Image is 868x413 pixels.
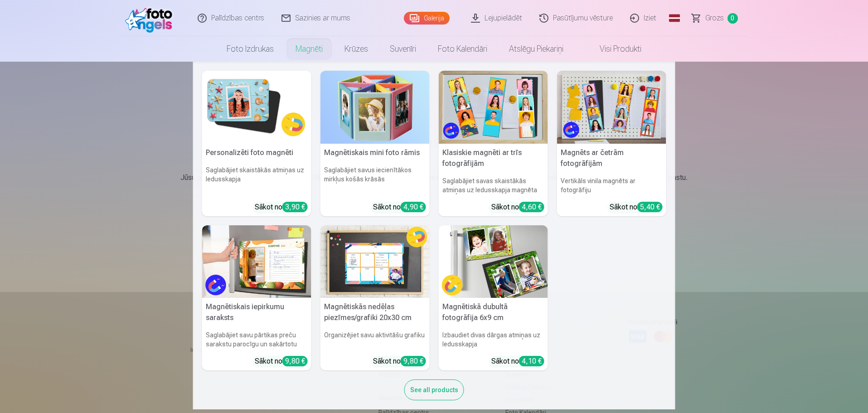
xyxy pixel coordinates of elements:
[404,12,450,24] a: Galerija
[557,144,666,173] h5: Magnēts ar četrām fotogrāfijām
[202,225,311,298] img: Magnētiskais iepirkumu saraksts
[282,356,308,366] div: 9,80 €
[202,225,311,371] a: Magnētiskais iepirkumu sarakstsMagnētiskais iepirkumu sarakstsSaglabājiet savu pārtikas preču sar...
[705,13,724,24] span: Grozs
[557,71,666,216] a: Magnēts ar četrām fotogrāfijāmMagnēts ar četrām fotogrāfijāmVertikāls vinila magnēts ar fotogrāfi...
[519,356,544,366] div: 4,10 €
[320,144,430,162] h5: Magnētiskais mini foto rāmis
[255,202,308,213] div: Sākot no
[320,162,430,198] h6: Saglabājiet savus iecienītākos mirkļus košās krāsās
[379,36,427,62] a: Suvenīri
[498,36,574,62] a: Atslēgu piekariņi
[285,36,334,62] a: Magnēti
[202,162,311,198] h6: Saglabājiet skaistākās atmiņas uz ledusskapja
[610,202,663,213] div: Sākot no
[439,173,548,198] h6: Saglabājiet savas skaistākās atmiņas uz ledusskapja magnēta
[727,13,738,24] span: 0
[320,327,430,352] h6: Organizējiet savu aktivitāšu grafiku
[320,225,430,371] a: Magnētiskās nedēļas piezīmes/grafiki 20x30 cmMagnētiskās nedēļas piezīmes/grafiki 20x30 cmOrganiz...
[491,356,544,367] div: Sākot no
[439,71,548,144] img: Klasiskie magnēti ar trīs fotogrāfijām
[491,202,544,213] div: Sākot no
[320,71,430,144] img: Magnētiskais mini foto rāmis
[255,356,308,367] div: Sākot no
[202,327,311,352] h6: Saglabājiet savu pārtikas preču sarakstu parocīgu un sakārtotu
[439,71,548,216] a: Klasiskie magnēti ar trīs fotogrāfijāmKlasiskie magnēti ar trīs fotogrāfijāmSaglabājiet savas ska...
[439,144,548,173] h5: Klasiskie magnēti ar trīs fotogrāfijām
[401,202,426,212] div: 4,90 €
[557,173,666,198] h6: Vertikāls vinila magnēts ar fotogrāfiju
[334,36,379,62] a: Krūzes
[202,298,311,327] h5: Magnētiskais iepirkumu saraksts
[202,144,311,162] h5: Personalizēti foto magnēti
[519,202,544,212] div: 4,60 €
[373,202,426,213] div: Sākot no
[404,379,464,400] div: See all products
[404,384,464,394] a: See all products
[401,356,426,366] div: 9,80 €
[637,202,663,212] div: 5,40 €
[439,298,548,327] h5: Magnētiskā dubultā fotogrāfija 6x9 cm
[373,356,426,367] div: Sākot no
[320,298,430,327] h5: Magnētiskās nedēļas piezīmes/grafiki 20x30 cm
[282,202,308,212] div: 3,90 €
[320,71,430,216] a: Magnētiskais mini foto rāmisMagnētiskais mini foto rāmisSaglabājiet savus iecienītākos mirkļus ko...
[202,71,311,144] img: Personalizēti foto magnēti
[202,71,311,216] a: Personalizēti foto magnētiPersonalizēti foto magnētiSaglabājiet skaistākās atmiņas uz ledusskapja...
[427,36,498,62] a: Foto kalendāri
[557,71,666,144] img: Magnēts ar četrām fotogrāfijām
[439,225,548,298] img: Magnētiskā dubultā fotogrāfija 6x9 cm
[574,36,652,62] a: Visi produkti
[439,225,548,371] a: Magnētiskā dubultā fotogrāfija 6x9 cmMagnētiskā dubultā fotogrāfija 6x9 cmIzbaudiet divas dārgas ...
[125,4,177,33] img: /fa1
[320,225,430,298] img: Magnētiskās nedēļas piezīmes/grafiki 20x30 cm
[216,36,285,62] a: Foto izdrukas
[439,327,548,352] h6: Izbaudiet divas dārgas atmiņas uz ledusskapja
